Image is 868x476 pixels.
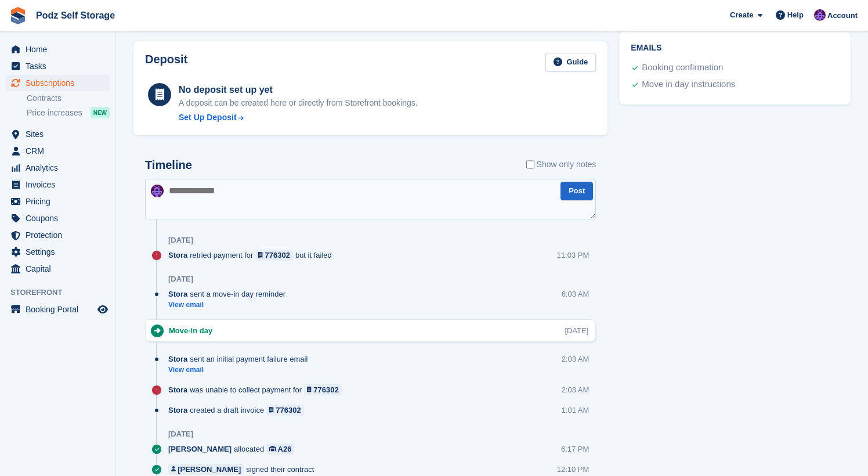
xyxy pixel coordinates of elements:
[179,97,418,109] p: A deposit can be created here or directly from Storefront bookings.
[6,126,110,142] a: menu
[145,158,192,172] h2: Timeline
[168,250,338,261] div: retried payment for but it failed
[9,7,27,24] img: stora-icon-8386f47178a22dfd0bd8f6a31ec36ba5ce8667c1dd55bd0f319d3a0aa187defe.svg
[6,41,110,57] a: menu
[304,384,342,395] a: 776302
[6,193,110,210] a: menu
[168,365,313,375] a: View email
[26,75,95,91] span: Subscriptions
[313,384,338,395] div: 776302
[168,289,187,300] span: Stora
[168,430,193,439] div: [DATE]
[26,41,95,57] span: Home
[168,384,348,395] div: was unable to collect payment for
[151,185,164,197] img: Jawed Chowdhary
[6,301,110,318] a: menu
[276,405,301,416] div: 776302
[6,261,110,277] a: menu
[168,300,291,310] a: View email
[562,384,589,395] div: 2:03 AM
[168,443,232,455] span: [PERSON_NAME]
[27,93,110,104] a: Contracts
[561,443,589,455] div: 6:17 PM
[145,53,187,72] h2: Deposit
[27,107,82,118] span: Price increases
[168,464,244,475] a: [PERSON_NAME]
[278,443,292,455] div: A26
[526,158,534,171] input: Show only notes
[169,325,218,336] div: Move-in day
[560,182,593,201] button: Post
[6,143,110,159] a: menu
[562,354,589,365] div: 2:03 AM
[6,58,110,74] a: menu
[168,354,313,365] div: sent an initial payment failure email
[6,227,110,243] a: menu
[26,193,95,210] span: Pricing
[266,405,304,416] a: 776302
[26,227,95,243] span: Protection
[168,384,187,395] span: Stora
[557,464,589,475] div: 12:10 PM
[91,107,110,118] div: NEW
[6,75,110,91] a: menu
[787,9,804,21] span: Help
[730,9,753,21] span: Create
[266,443,294,455] a: A26
[96,302,110,316] a: Preview store
[642,61,723,75] div: Booking confirmation
[565,325,588,336] div: [DATE]
[26,301,95,318] span: Booking Portal
[27,106,110,119] a: Price increases NEW
[26,160,95,176] span: Analytics
[562,405,589,416] div: 1:01 AM
[26,176,95,193] span: Invoices
[168,464,320,475] div: signed their contract
[6,160,110,176] a: menu
[178,464,241,475] div: [PERSON_NAME]
[26,126,95,142] span: Sites
[10,287,115,298] span: Storefront
[26,244,95,260] span: Settings
[168,405,187,416] span: Stora
[179,111,237,124] div: Set Up Deposit
[6,210,110,226] a: menu
[26,143,95,159] span: CRM
[179,83,418,97] div: No deposit set up yet
[168,443,300,455] div: allocated
[168,405,310,416] div: created a draft invoice
[6,244,110,260] a: menu
[26,210,95,226] span: Coupons
[265,250,290,261] div: 776302
[31,6,120,25] a: Podz Self Storage
[526,158,596,171] label: Show only notes
[26,58,95,74] span: Tasks
[814,9,826,21] img: Jawed Chowdhary
[168,275,193,284] div: [DATE]
[827,10,858,21] span: Account
[545,53,596,72] a: Guide
[557,250,589,261] div: 11:03 PM
[562,289,589,300] div: 6:03 AM
[168,250,187,261] span: Stora
[642,78,735,92] div: Move in day instructions
[179,111,418,124] a: Set Up Deposit
[6,176,110,193] a: menu
[255,250,293,261] a: 776302
[631,44,839,53] h2: Emails
[168,354,187,365] span: Stora
[168,236,193,245] div: [DATE]
[26,261,95,277] span: Capital
[168,289,291,300] div: sent a move-in day reminder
